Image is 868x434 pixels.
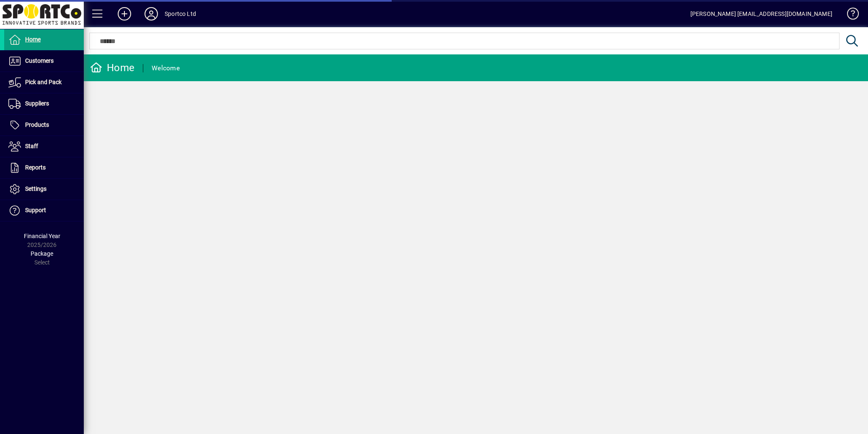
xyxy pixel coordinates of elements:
[111,6,138,21] button: Add
[165,7,196,21] div: Sportco Ltd
[4,136,84,157] a: Staff
[4,93,84,114] a: Suppliers
[90,61,134,74] div: Home
[4,72,84,93] a: Pick and Pack
[4,51,84,72] a: Customers
[25,185,46,192] span: Settings
[25,143,38,149] span: Staff
[152,62,180,75] div: Welcome
[25,164,46,171] span: Reports
[4,157,84,178] a: Reports
[4,115,84,136] a: Products
[4,200,84,221] a: Support
[4,179,84,200] a: Settings
[138,6,165,21] button: Profile
[25,100,49,107] span: Suppliers
[24,233,60,239] span: Financial Year
[690,7,832,21] div: [PERSON_NAME] [EMAIL_ADDRESS][DOMAIN_NAME]
[25,207,46,213] span: Support
[25,79,62,85] span: Pick and Pack
[25,121,49,128] span: Products
[841,2,858,29] a: Knowledge Base
[31,250,53,257] span: Package
[25,57,54,64] span: Customers
[25,36,41,43] span: Home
